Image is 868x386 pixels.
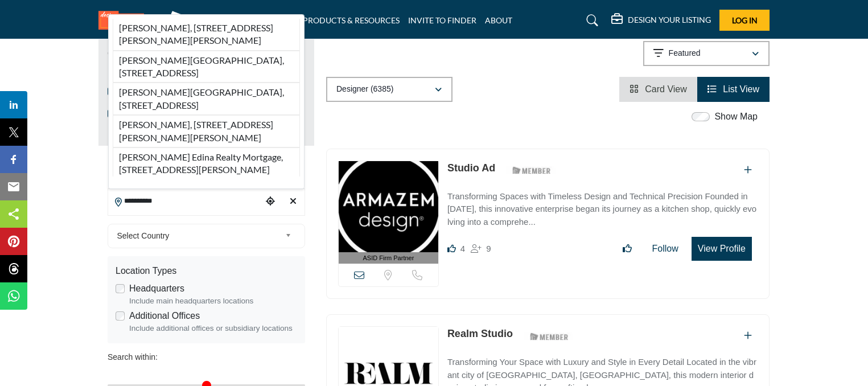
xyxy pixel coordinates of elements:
img: ASID Members Badge Icon [524,329,575,343]
a: ABOUT [485,15,512,25]
li: [PERSON_NAME], [STREET_ADDRESS][PERSON_NAME][PERSON_NAME] [113,115,300,147]
span: Select Country [117,229,281,243]
h5: DESIGN YOUR LISTING [628,15,711,25]
span: 9 [486,244,491,253]
div: Choose your current location [262,190,279,214]
span: List View [723,84,759,94]
div: Search within: [108,351,305,363]
li: [PERSON_NAME][GEOGRAPHIC_DATA], [STREET_ADDRESS] [113,51,300,83]
div: DESIGN YOUR LISTING [611,14,711,27]
p: Designer (6385) [336,84,393,95]
label: Additional Offices [129,309,200,323]
button: Like listing [615,237,639,260]
input: ASID Members checkbox [108,109,116,118]
img: Studio Ad [339,161,438,252]
a: ASID Firm Partner [339,161,438,264]
div: Search Location [108,14,305,189]
li: [PERSON_NAME] Edina Realty Mortgage, [STREET_ADDRESS][PERSON_NAME] [113,147,300,176]
input: Search Location [108,190,262,212]
p: Featured [669,48,701,59]
button: View Profile [692,237,752,261]
div: Include main headquarters locations [129,295,297,307]
div: Include additional offices or subsidiary locations [129,323,297,334]
span: ASID Firm Partner [363,253,414,263]
button: Featured [643,41,770,66]
a: Add To List [744,165,752,175]
i: Likes [447,244,456,253]
h2: Distance Filter [108,161,167,181]
a: View Card [630,84,687,94]
a: Transforming Spaces with Timeless Design and Technical Precision Founded in [DATE], this innovati... [447,183,758,229]
span: Card View [645,84,687,94]
a: Realm Studio [447,328,513,339]
button: Log In [719,10,770,31]
div: Followers [471,242,491,256]
a: Studio Ad [447,162,495,174]
p: Studio Ad [447,161,495,176]
div: Clear search location [285,190,302,214]
span: 4 [460,244,465,253]
label: Show Map [714,110,758,124]
li: [PERSON_NAME], [STREET_ADDRESS][PERSON_NAME][PERSON_NAME] [113,19,300,51]
img: ASID Members Badge Icon [506,163,557,178]
button: Designer (6385) [326,77,452,102]
a: Search [575,11,606,30]
p: Find Interior Designers, firms, suppliers, and organizations that support the profession and indu... [108,32,305,73]
li: List View [697,77,770,102]
a: Add To List [744,331,752,340]
input: ASID Qualified Practitioners checkbox [108,87,116,96]
p: Transforming Spaces with Timeless Design and Technical Precision Founded in [DATE], this innovati... [447,190,758,229]
button: Follow [645,237,686,260]
a: View List [707,84,759,94]
li: Card View [619,77,697,102]
div: Location Types [116,264,297,278]
img: Site Logo [98,11,195,30]
li: [PERSON_NAME][GEOGRAPHIC_DATA], [STREET_ADDRESS] [113,83,300,115]
p: Realm Studio [447,326,513,342]
a: INVITE TO FINDER [408,15,476,25]
span: Log In [732,15,758,25]
label: Headquarters [129,282,184,295]
a: PRODUCTS & RESOURCES [303,15,400,25]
